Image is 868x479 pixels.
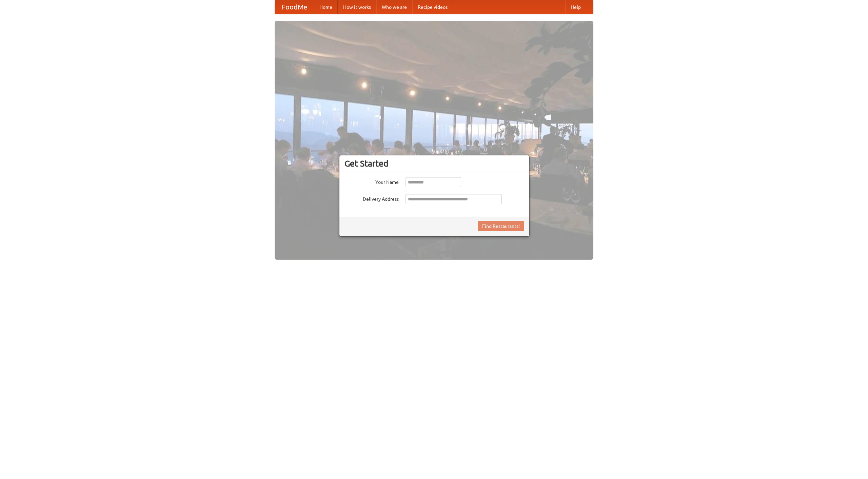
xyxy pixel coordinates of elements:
button: Find Restaurants! [478,221,524,231]
a: Who we are [376,0,412,14]
label: Delivery Address [344,194,399,202]
label: Your Name [344,177,399,186]
a: Home [314,0,338,14]
a: How it works [338,0,376,14]
a: FoodMe [275,0,314,14]
h3: Get Started [344,158,524,169]
a: Help [565,0,586,14]
a: Recipe videos [412,0,453,14]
